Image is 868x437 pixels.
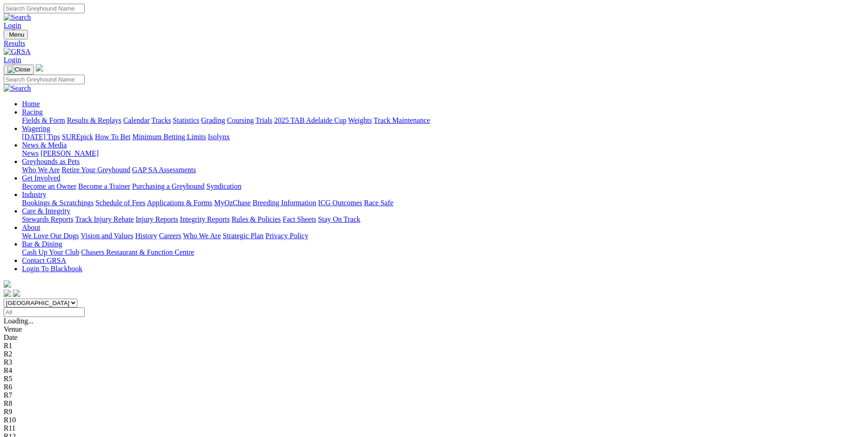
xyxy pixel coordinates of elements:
img: logo-grsa-white.png [36,64,43,71]
a: SUREpick [62,133,93,141]
button: Toggle navigation [4,30,28,39]
a: Integrity Reports [180,215,230,223]
div: R5 [4,375,864,383]
div: R11 [4,424,864,432]
a: Strategic Plan [223,232,264,240]
a: Applications & Forms [147,199,212,207]
div: Date [4,333,864,342]
a: Login [4,56,21,64]
a: Chasers Restaurant & Function Centre [81,248,194,256]
a: GAP SA Assessments [132,166,196,174]
a: Schedule of Fees [95,199,145,207]
a: Purchasing a Greyhound [132,182,205,190]
img: facebook.svg [4,290,11,297]
a: Privacy Policy [265,232,308,240]
div: Venue [4,325,864,333]
div: R6 [4,383,864,391]
a: [DATE] Tips [22,133,60,141]
a: Care & Integrity [22,207,70,215]
a: Greyhounds as Pets [22,158,80,165]
a: How To Bet [95,133,131,141]
div: R3 [4,358,864,366]
input: Search [4,75,85,84]
div: R8 [4,399,864,408]
a: Results [4,39,864,48]
div: News & Media [22,149,864,158]
div: R4 [4,366,864,375]
a: Stay On Track [318,215,360,223]
a: Cash Up Your Club [22,248,79,256]
img: Close [7,66,30,73]
a: Injury Reports [135,215,178,223]
a: ICG Outcomes [318,199,362,207]
span: Loading... [4,317,33,325]
a: Bookings & Scratchings [22,199,93,207]
a: Breeding Information [253,199,316,207]
a: Results & Replays [67,116,121,124]
a: Wagering [22,125,50,132]
img: Search [4,13,31,22]
div: Industry [22,199,864,207]
a: [PERSON_NAME] [40,149,98,157]
a: Coursing [227,116,254,124]
a: Login [4,22,21,29]
a: 2025 TAB Adelaide Cup [274,116,346,124]
a: Become an Owner [22,182,76,190]
input: Select date [4,307,85,317]
a: Become a Trainer [78,182,130,190]
a: Bar & Dining [22,240,62,248]
a: Syndication [206,182,241,190]
a: News & Media [22,141,67,149]
img: logo-grsa-white.png [4,280,11,288]
a: Careers [159,232,181,240]
a: Tracks [151,116,171,124]
a: News [22,149,38,157]
div: Greyhounds as Pets [22,166,864,174]
a: Calendar [123,116,150,124]
a: Rules & Policies [232,215,281,223]
a: About [22,224,40,231]
a: History [135,232,157,240]
div: R1 [4,342,864,350]
div: About [22,232,864,240]
div: R10 [4,416,864,424]
span: Menu [9,31,24,38]
a: Grading [201,116,225,124]
div: R2 [4,350,864,358]
img: GRSA [4,48,31,56]
div: Get Involved [22,182,864,191]
a: Retire Your Greyhound [62,166,130,174]
div: Wagering [22,133,864,141]
div: Bar & Dining [22,248,864,257]
img: twitter.svg [13,290,20,297]
a: Track Maintenance [374,116,430,124]
div: R9 [4,408,864,416]
a: Trials [255,116,272,124]
a: MyOzChase [214,199,251,207]
a: Racing [22,108,43,116]
div: Care & Integrity [22,215,864,224]
a: Who We Are [183,232,221,240]
a: Stewards Reports [22,215,73,223]
a: Industry [22,191,46,198]
a: We Love Our Dogs [22,232,79,240]
a: Get Involved [22,174,60,182]
a: Fields & Form [22,116,65,124]
img: Search [4,84,31,93]
a: Weights [348,116,372,124]
a: Track Injury Rebate [75,215,134,223]
button: Toggle navigation [4,65,34,75]
div: Racing [22,116,864,125]
a: Login To Blackbook [22,265,82,273]
a: Fact Sheets [283,215,316,223]
a: Contact GRSA [22,257,66,264]
a: Race Safe [364,199,393,207]
div: R7 [4,391,864,399]
a: Statistics [173,116,199,124]
a: Vision and Values [81,232,133,240]
input: Search [4,4,85,13]
a: Minimum Betting Limits [132,133,206,141]
a: Who We Are [22,166,60,174]
a: Isolynx [208,133,230,141]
